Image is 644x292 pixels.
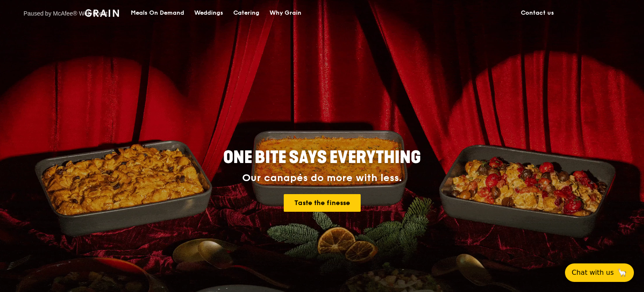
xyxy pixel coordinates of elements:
a: Weddings [189,0,228,26]
div: Catering [233,0,259,26]
button: Chat with us🦙 [565,263,634,282]
a: Contact us [516,0,559,26]
div: Our canapés do more with less. [171,172,473,184]
a: Taste the finesse [284,194,361,212]
span: Chat with us [572,268,614,278]
a: Why Grain [264,0,306,26]
div: Paused by McAfee® Web Boost [4,4,122,22]
div: Meals On Demand [131,0,184,26]
div: Weddings [194,0,223,26]
a: Catering [228,0,264,26]
span: 🦙 [617,268,627,278]
span: ONE BITE SAYS EVERYTHING [223,147,421,168]
div: Why Grain [269,0,301,26]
